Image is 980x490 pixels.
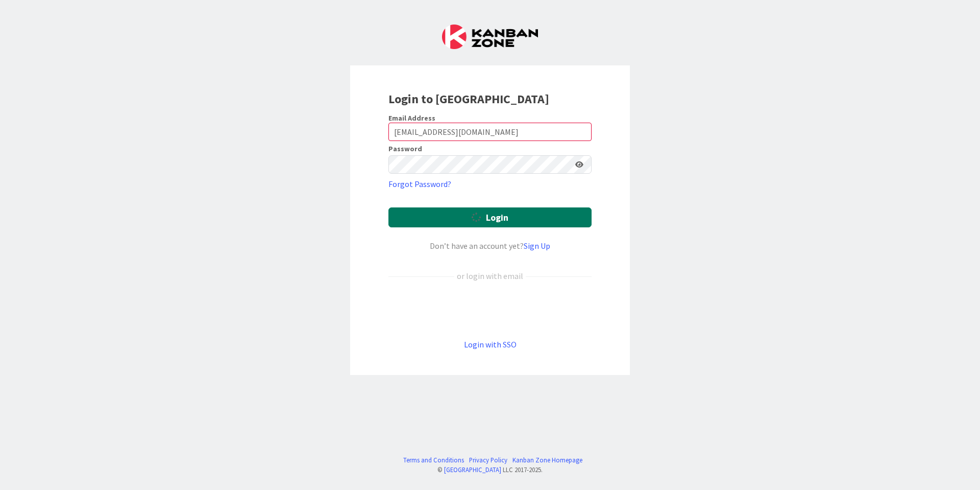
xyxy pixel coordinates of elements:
a: [GEOGRAPHIC_DATA] [444,465,501,474]
a: Sign Up [524,241,550,251]
label: Email Address [388,113,435,123]
a: Terms and Conditions [403,455,464,465]
a: Forgot Password? [388,178,451,190]
iframe: Sign in with Google Button [383,299,597,321]
a: Kanban Zone Homepage [512,455,582,465]
b: Login to [GEOGRAPHIC_DATA] [388,91,549,107]
div: © LLC 2017- 2025 . [398,465,582,475]
div: or login with email [454,270,526,282]
img: Kanban Zone [442,25,538,49]
label: Password [388,145,422,152]
div: Don’t have an account yet? [388,240,592,252]
a: Privacy Policy [469,455,507,465]
button: Login [388,207,592,227]
a: Login with SSO [464,339,517,349]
